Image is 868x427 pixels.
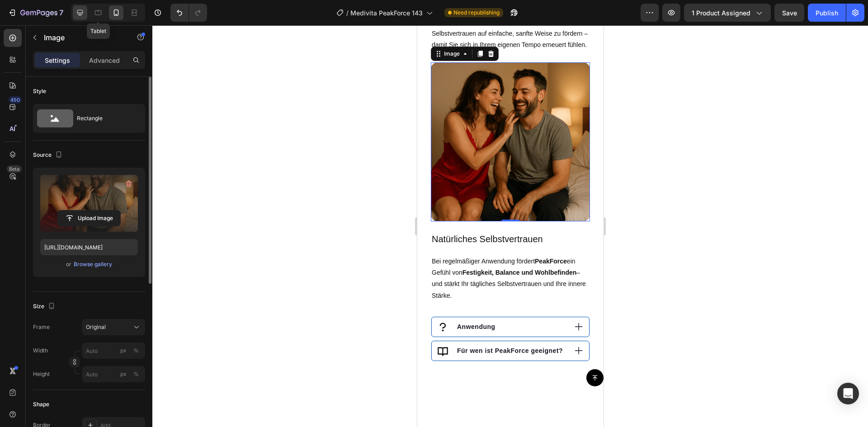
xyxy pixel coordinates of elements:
[350,8,423,18] span: Medivita PeakForce 143
[346,8,349,18] span: /
[77,108,132,129] div: Rectangle
[14,207,173,221] h2: Natürliches Selbstvertrauen
[40,322,146,329] strong: Für wen ist PeakForce geeignet?
[837,383,859,404] div: Open Intercom Messenger
[170,4,207,22] div: Undo/Redo
[118,345,129,356] button: %
[118,369,129,380] button: %
[33,323,50,331] label: Frame
[9,96,22,103] div: 450
[453,9,500,17] span: Need republishing
[133,370,139,378] div: %
[45,244,160,251] strong: Festigkeit, Balance und Wohlbefinden
[40,298,78,305] strong: Anwendung
[417,25,604,427] iframe: Design area
[86,323,106,331] span: Original
[33,400,49,408] div: Shape
[4,4,67,22] button: 7
[131,345,142,356] button: px
[89,56,120,65] p: Advanced
[131,369,142,380] button: px
[82,343,145,359] input: px%
[33,300,57,313] div: Size
[33,149,64,161] div: Source
[133,347,139,355] div: %
[33,370,50,378] label: Height
[7,165,22,173] div: Beta
[774,4,804,22] button: Save
[59,7,63,18] p: 7
[25,24,44,33] div: Image
[82,366,145,382] input: px%
[40,239,138,255] input: https://example.com/image.jpg
[14,230,172,276] p: Bei regelmäßiger Anwendung fördert ein Gefühl von – und stärkt Ihr tägliches Selbstvertrauen und ...
[14,37,173,196] img: gempages_562611123635881125-bf7cd09f-d044-42d8-ab9c-8af8b0cd6d8b.webp
[120,370,127,378] div: px
[66,259,71,270] span: or
[82,319,145,335] button: Original
[45,56,70,65] p: Settings
[73,260,113,269] button: Browse gallery
[74,260,112,268] div: Browse gallery
[33,347,48,355] label: Width
[57,210,121,226] button: Upload Image
[120,347,127,355] div: px
[33,87,46,95] div: Style
[44,32,121,43] p: Image
[118,232,150,239] strong: PeakForce
[808,4,846,22] button: Publish
[684,4,771,22] button: 1 product assigned
[692,8,750,18] span: 1 product assigned
[816,8,838,18] div: Publish
[782,9,797,17] span: Save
